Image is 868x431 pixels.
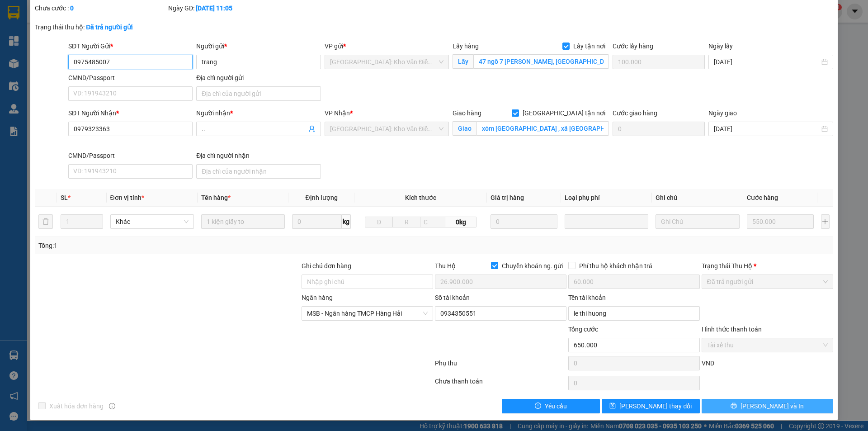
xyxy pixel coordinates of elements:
div: Người gửi [196,41,321,51]
span: Xuất hóa đơn hàng [46,401,107,411]
span: Giao [453,121,476,136]
b: [DATE] 11:05 [196,5,232,12]
div: SĐT Người Nhận [68,108,193,118]
span: Đơn vị tính [110,194,144,201]
input: 0 [491,214,558,229]
div: Chưa thanh toán [434,376,567,392]
span: Khác [116,215,189,228]
span: printer [731,403,737,410]
span: Giá trị hàng [491,194,524,201]
label: Số tài khoản [435,294,470,301]
button: delete [38,214,53,229]
label: Ngân hàng [302,294,333,301]
span: Hà Nội: Kho Văn Điển Thanh Trì [330,122,443,136]
span: Giao hàng [453,109,481,117]
button: plus [821,214,830,229]
div: Địa chỉ người nhận [196,151,321,161]
button: printer[PERSON_NAME] và In [702,399,833,413]
label: Ngày giao [708,109,737,117]
th: Ghi chú [652,189,743,207]
input: Số tài khoản [435,306,566,321]
span: VND [702,360,714,367]
span: Đã trả người gửi [707,275,828,289]
div: Người nhận [196,108,321,118]
input: Ngày lấy [714,57,819,67]
span: Tên hàng [201,194,231,201]
label: Hình thức thanh toán [702,326,762,333]
span: Thu Hộ [435,262,456,270]
div: VP gửi [325,41,449,51]
input: Địa chỉ của người gửi [196,86,321,101]
span: [PERSON_NAME] thay đổi [619,401,692,411]
span: user-add [308,125,316,133]
span: 0kg [445,217,476,227]
input: R [392,217,420,227]
div: Tổng: 1 [38,241,335,251]
input: Giao tận nơi [476,121,609,136]
input: Ghi chú đơn hàng [302,275,433,289]
span: [GEOGRAPHIC_DATA] tận nơi [519,108,609,118]
div: CMND/Passport [68,151,193,161]
span: Định lượng [305,194,337,201]
b: 0 [70,5,74,12]
div: SĐT Người Gửi [68,41,193,51]
input: Tên tài khoản [568,306,700,321]
span: Chuyển khoản ng. gửi [498,261,566,271]
span: info-circle [109,403,115,409]
input: C [420,217,445,227]
span: SL [61,194,68,201]
span: [PERSON_NAME] và In [741,401,804,411]
input: Ghi Chú [656,214,739,229]
span: Lấy tận nơi [570,41,609,51]
input: 0 [747,214,814,229]
span: Kích thước [405,194,436,201]
span: MSB - Ngân hàng TMCP Hàng Hải [307,307,428,320]
span: Lấy hàng [453,43,479,50]
span: kg [342,214,351,229]
input: D [365,217,393,227]
input: VD: Bàn, Ghế [201,214,285,229]
input: Cước lấy hàng [613,55,705,69]
label: Ghi chú đơn hàng [302,262,351,270]
span: Lấy [453,54,473,69]
input: Cước giao hàng [613,122,705,136]
button: save[PERSON_NAME] thay đổi [602,399,700,413]
label: Tên tài khoản [568,294,606,301]
th: Loại phụ phí [561,189,652,207]
div: Địa chỉ người gửi [196,73,321,83]
div: Trạng thái thu hộ: [35,22,200,32]
span: save [609,403,616,410]
span: exclamation-circle [535,403,541,410]
span: Hà Nội: Kho Văn Điển Thanh Trì [330,55,443,69]
span: Tổng cước [568,326,598,333]
span: Yêu cầu [545,401,567,411]
div: Trạng thái Thu Hộ [702,261,833,271]
input: Địa chỉ của người nhận [196,164,321,179]
label: Ngày lấy [708,43,733,50]
div: Chưa cước : [35,3,166,13]
span: Phí thu hộ khách nhận trả [576,261,656,271]
input: Ngày giao [714,124,819,134]
span: Tài xế thu [707,338,828,352]
button: exclamation-circleYêu cầu [502,399,600,413]
label: Cước giao hàng [613,109,657,117]
span: VP Nhận [325,109,350,117]
div: Phụ thu [434,358,567,374]
input: Lấy tận nơi [473,54,609,69]
span: Cước hàng [747,194,778,201]
div: CMND/Passport [68,73,193,83]
b: Đã trả người gửi [86,24,133,31]
label: Cước lấy hàng [613,43,653,50]
div: Ngày GD: [168,3,300,13]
